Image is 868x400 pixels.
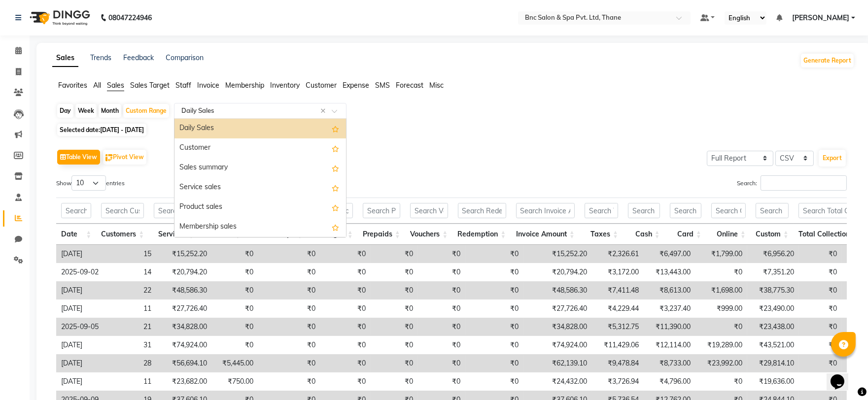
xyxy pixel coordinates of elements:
td: ₹0 [799,281,842,300]
td: [DATE] [56,372,104,391]
td: ₹0 [258,354,320,372]
td: ₹0 [465,300,523,318]
td: ₹0 [799,354,842,372]
td: ₹48,586.30 [523,281,592,300]
input: Search Customers [101,203,144,218]
span: Expense [343,81,369,90]
td: ₹0 [799,318,842,336]
td: ₹0 [418,336,465,354]
div: Customer [174,138,346,158]
th: Custom: activate to sort column ascending [751,224,794,245]
td: ₹0 [418,263,465,281]
td: ₹0 [418,318,465,336]
span: Staff [175,81,191,90]
td: 2025-09-02 [56,263,104,281]
td: ₹9,478.84 [592,354,644,372]
span: All [93,81,101,90]
th: Cash: activate to sort column ascending [623,224,665,245]
td: ₹1,698.00 [695,281,747,300]
td: ₹23,490.00 [747,300,799,318]
th: Services: activate to sort column ascending [149,224,199,245]
th: Vouchers: activate to sort column ascending [405,224,453,245]
span: Add this report to Favorites List [332,182,339,194]
button: Pivot View [103,150,146,165]
td: ₹1,799.00 [695,245,747,263]
td: ₹2,326.61 [592,245,644,263]
span: Add this report to Favorites List [332,162,339,174]
th: Total Collection: activate to sort column ascending [794,224,863,245]
td: ₹0 [465,336,523,354]
td: ₹0 [320,300,371,318]
td: ₹3,726.94 [592,372,644,391]
td: ₹0 [799,245,842,263]
td: ₹34,828.00 [523,318,592,336]
input: Search Date [61,203,91,218]
input: Search Taxes [585,203,618,218]
input: Search Online [711,203,746,218]
span: Clear all [320,106,329,116]
th: Prepaids: activate to sort column ascending [358,224,405,245]
td: ₹0 [320,372,371,391]
td: ₹23,438.00 [747,318,799,336]
td: ₹5,445.00 [212,354,258,372]
a: Sales [52,49,78,67]
a: Comparison [166,53,204,62]
td: 14 [104,263,156,281]
td: ₹0 [695,318,747,336]
span: Add this report to Favorites List [332,142,339,154]
td: ₹0 [465,263,523,281]
img: logo [25,4,93,32]
th: Date: activate to sort column ascending [56,224,96,245]
td: ₹3,237.40 [644,300,695,318]
td: ₹74,924.00 [156,336,212,354]
td: ₹23,992.00 [695,354,747,372]
span: Favorites [58,81,87,90]
td: ₹999.00 [695,300,747,318]
input: Search Services [154,203,194,218]
th: Customers: activate to sort column ascending [96,224,149,245]
label: Search: [737,175,847,191]
td: ₹15,252.20 [523,245,592,263]
td: ₹8,613.00 [644,281,695,300]
td: ₹0 [695,372,747,391]
span: Add this report to Favorites List [332,123,339,134]
td: ₹0 [212,300,258,318]
td: ₹11,390.00 [644,318,695,336]
td: ₹6,497.00 [644,245,695,263]
td: ₹38,775.30 [747,281,799,300]
td: ₹0 [465,245,523,263]
th: Card: activate to sort column ascending [665,224,706,245]
td: 31 [104,336,156,354]
td: ₹3,172.00 [592,263,644,281]
td: ₹0 [418,245,465,263]
input: Search Total Collection [799,203,858,218]
span: Customer [306,81,337,90]
td: ₹27,726.40 [523,300,592,318]
td: ₹13,443.00 [644,263,695,281]
td: [DATE] [56,336,104,354]
span: Inventory [270,81,300,90]
td: ₹34,828.00 [156,318,212,336]
td: ₹19,289.00 [695,336,747,354]
td: ₹0 [212,263,258,281]
td: ₹0 [212,281,258,300]
span: Add this report to Favorites List [332,201,339,213]
td: ₹6,956.20 [747,245,799,263]
span: Invoice [197,81,219,90]
td: ₹0 [320,245,371,263]
td: ₹4,796.00 [644,372,695,391]
td: ₹19,636.00 [747,372,799,391]
td: ₹27,726.40 [156,300,212,318]
div: Service sales [174,178,346,198]
span: Sales Target [130,81,170,90]
td: [DATE] [56,245,104,263]
th: Invoice Amount: activate to sort column ascending [511,224,580,245]
input: Search Card [670,203,701,218]
td: [DATE] [56,354,104,372]
div: Membership sales [174,217,346,237]
input: Search Prepaids [363,203,400,218]
td: ₹0 [695,263,747,281]
span: SMS [375,81,390,90]
div: Week [75,104,97,118]
td: 11 [104,300,156,318]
